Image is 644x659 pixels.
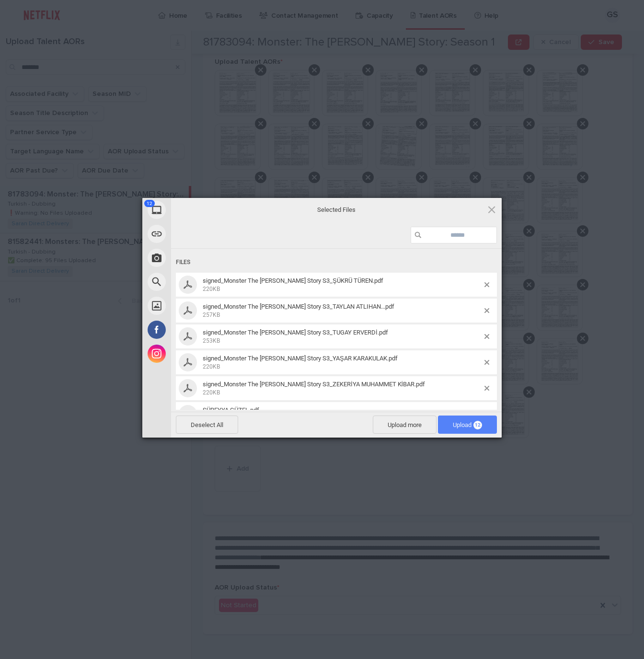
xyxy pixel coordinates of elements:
[200,303,484,319] span: signed_Monster The Ed Gein Story S3_TAYLAN ATLIHAN...pdf
[203,389,220,396] span: 220KB
[438,416,497,434] span: Upload
[203,277,383,284] span: signed_Monster The [PERSON_NAME] Story S3_ŞÜKRÜ TÜREN.pdf
[203,355,398,362] span: signed_Monster The [PERSON_NAME] Story S3_YAŞAR KARAKULAK.pdf
[203,312,220,318] span: 257KB
[200,329,484,345] span: signed_Monster The Ed Gein Story S3_TUGAY ERVERDİ.pdf
[453,421,482,428] span: Upload
[200,277,484,293] span: signed_Monster The Ed Gein Story S3_ŞÜKRÜ TÜREN.pdf
[203,337,220,344] span: 253KB
[373,416,437,434] span: Upload more
[486,204,497,215] span: Click here or hit ESC to close picker
[142,222,257,246] div: Link (URL)
[200,381,484,396] span: signed_Monster The Ed Gein Story S3_ZEKERİYA MUHAMMET KİBAR.pdf
[203,303,394,310] span: signed_Monster The [PERSON_NAME] Story S3_TAYLAN ATLIHAN...pdf
[144,200,155,207] span: 12
[203,286,220,292] span: 220KB
[142,294,257,318] div: Unsplash
[142,198,257,222] div: My Device
[142,270,257,294] div: Web Search
[200,406,484,422] span: SÜREYYA GÜZEL.pdf
[176,254,497,271] div: Files
[241,205,432,214] span: Selected Files
[176,416,238,434] span: Deselect All
[473,421,482,429] span: 12
[142,246,257,270] div: Take Photo
[203,381,425,388] span: signed_Monster The [PERSON_NAME] Story S3_ZEKERİYA MUHAMMET KİBAR.pdf
[142,342,257,366] div: Instagram
[142,318,257,342] div: Facebook
[203,406,259,414] span: SÜREYYA GÜZEL.pdf
[203,329,388,336] span: signed_Monster The [PERSON_NAME] Story S3_TUGAY ERVERDİ.pdf
[200,355,484,370] span: signed_Monster The Ed Gein Story S3_YAŞAR KARAKULAK.pdf
[203,363,220,370] span: 220KB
